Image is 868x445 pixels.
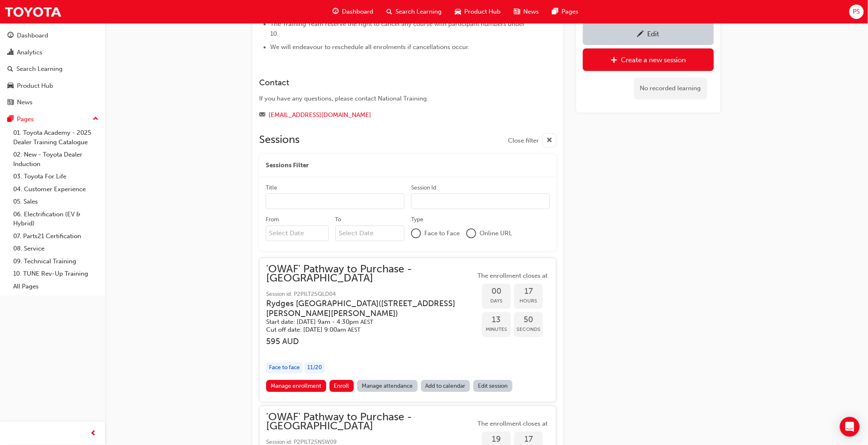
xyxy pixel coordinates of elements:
span: prev-icon [91,429,97,439]
a: 10. TUNE Rev-Up Training [10,267,102,280]
img: Trak [4,2,62,21]
a: 06. Electrification (EV & Hybrid) [10,208,102,230]
a: Manage enrollment [266,380,326,392]
a: Dashboard [3,28,102,43]
span: The enrollment closes at [475,271,550,281]
span: search-icon [386,7,392,17]
a: 03. Toyota For Life [10,170,102,183]
a: Edit [583,22,714,45]
span: guage-icon [7,32,14,40]
button: Close filter [508,133,557,148]
span: plus-icon [611,56,618,65]
input: From [266,225,329,241]
span: PS [853,7,860,16]
div: Type [411,215,423,224]
span: Session id: P2PILT25QLD04 [266,290,475,299]
a: pages-iconPages [545,3,585,20]
input: Title [266,193,405,209]
span: Hours [514,296,543,306]
span: pencil-icon [637,30,644,39]
h3: 595 AUD [266,337,475,346]
span: email-icon [259,112,265,119]
span: 50 [514,315,543,325]
span: Pages [562,7,578,16]
span: news-icon [7,99,14,106]
button: Pages [3,112,102,127]
span: Sessions Filter [266,161,309,170]
a: 04. Customer Experience [10,183,102,196]
h5: Start date: [DATE] 9am - 4:30pm [266,318,462,326]
span: The enrollment closes at [475,419,550,429]
span: Close filter [508,136,539,145]
button: DashboardAnalyticsSearch LearningProduct HubNews [3,26,102,112]
span: up-icon [93,114,98,124]
div: Dashboard [17,31,48,40]
div: Open Intercom Messenger [840,417,860,437]
span: news-icon [514,7,520,17]
a: 07. Parts21 Certification [10,230,102,243]
div: Pages [17,115,34,124]
button: Enroll [330,380,354,392]
span: Online URL [480,229,512,238]
span: Face to Face [424,229,460,238]
input: Session Id [411,193,550,209]
div: Search Learning [16,64,63,74]
span: 'OWAF' Pathway to Purchase - [GEOGRAPHIC_DATA] [266,412,475,431]
a: [EMAIL_ADDRESS][DOMAIN_NAME] [269,111,371,119]
span: 19 [482,435,511,444]
span: 13 [482,315,511,325]
a: Search Learning [3,61,102,77]
span: Product Hub [464,7,501,16]
a: search-iconSearch Learning [380,3,448,20]
span: We will endeavour to reschedule all enrolments if cancellations occur. [270,43,470,51]
div: Email [259,110,527,120]
span: Days [482,296,511,306]
span: 17 [514,435,543,444]
span: Dashboard [342,7,373,16]
a: Analytics [3,45,102,60]
button: PS [849,5,864,19]
a: guage-iconDashboard [326,3,380,20]
a: car-iconProduct Hub [448,3,507,20]
span: Australian Eastern Standard Time AEST [360,319,373,326]
h3: Rydges [GEOGRAPHIC_DATA] ( [STREET_ADDRESS][PERSON_NAME][PERSON_NAME] ) [266,299,462,318]
span: pages-icon [7,116,14,123]
a: Add to calendar [421,380,470,392]
div: To [335,215,342,224]
a: Manage attendance [357,380,418,392]
div: Session Id [411,184,436,192]
a: news-iconNews [507,3,545,20]
div: From [266,215,279,224]
a: 05. Sales [10,195,102,208]
div: 11 / 20 [304,362,325,373]
span: Seconds [514,325,543,334]
div: Analytics [17,48,42,57]
a: Create a new session [583,48,714,71]
div: No recorded learning [634,77,707,99]
span: Enroll [334,382,349,389]
span: News [523,7,539,16]
span: search-icon [7,66,13,73]
span: 00 [482,287,511,296]
a: News [3,95,102,110]
span: car-icon [7,82,14,90]
h3: Contact [259,78,527,87]
div: Product Hub [17,81,53,91]
span: pages-icon [552,7,558,17]
span: guage-icon [332,7,339,17]
div: Create a new session [621,56,686,64]
input: To [335,225,405,241]
a: 08. Service [10,242,102,255]
h5: Cut off date: [DATE] 9:00am [266,326,462,334]
span: 'OWAF' Pathway to Purchase - [GEOGRAPHIC_DATA] [266,265,475,283]
a: Edit session [473,380,512,392]
div: News [17,98,33,107]
span: Search Learning [395,7,442,16]
span: 17 [514,287,543,296]
a: 02. New - Toyota Dealer Induction [10,148,102,170]
a: All Pages [10,280,102,293]
div: Title [266,184,277,192]
span: car-icon [455,7,461,17]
